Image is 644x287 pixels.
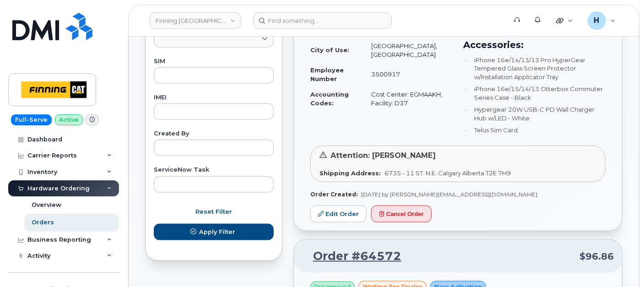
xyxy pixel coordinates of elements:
td: Cost Center: EGMAAKH, Facility: D37 [363,87,453,111]
button: Reset Filter [154,204,274,220]
input: Find something... [253,12,392,29]
span: Apply Filter [199,227,235,236]
label: Created By [154,131,274,137]
a: Finning Canada [150,12,241,29]
li: Hypergear 20W USB-C PD Wall Charger Hub w/LED - White [464,105,606,122]
li: Telus Sim Card [464,126,606,135]
a: Order #64572 [302,248,401,265]
a: Edit Order [310,206,367,222]
h3: Accessories: [464,38,606,52]
span: 6735 - 11 ST. N.E. Calgary Alberta T2E 7H9 [384,169,511,177]
span: [DATE] by [PERSON_NAME][EMAIL_ADDRESS][DOMAIN_NAME] [361,191,537,198]
div: hakaur@dminc.com [581,11,622,30]
li: iPhone 16e/15/14/13 Otterbox Commuter Series Case - Black [464,85,606,102]
strong: City of Use: [310,46,349,54]
td: 3500917 [363,62,453,87]
strong: Accounting Codes: [310,91,349,107]
span: $96.86 [579,250,614,263]
li: iPhone 16e/14/13/13 Pro HyperGear Tempered Glass Screen Protector w/Installation Applicator Tray [464,56,606,81]
span: H [594,15,600,26]
strong: Employee Number [310,66,344,82]
label: SIM [154,59,274,65]
div: Quicklinks [550,11,579,30]
button: Apply Filter [154,224,274,240]
button: Cancel Order [371,206,432,222]
td: [GEOGRAPHIC_DATA], [GEOGRAPHIC_DATA] [363,38,453,62]
label: ServiceNow Task [154,167,274,173]
label: IMEI [154,95,274,101]
strong: Shipping Address: [319,169,381,177]
span: Attention: [PERSON_NAME] [330,151,436,160]
span: Reset Filter [195,207,232,216]
strong: Order Created: [310,191,357,198]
